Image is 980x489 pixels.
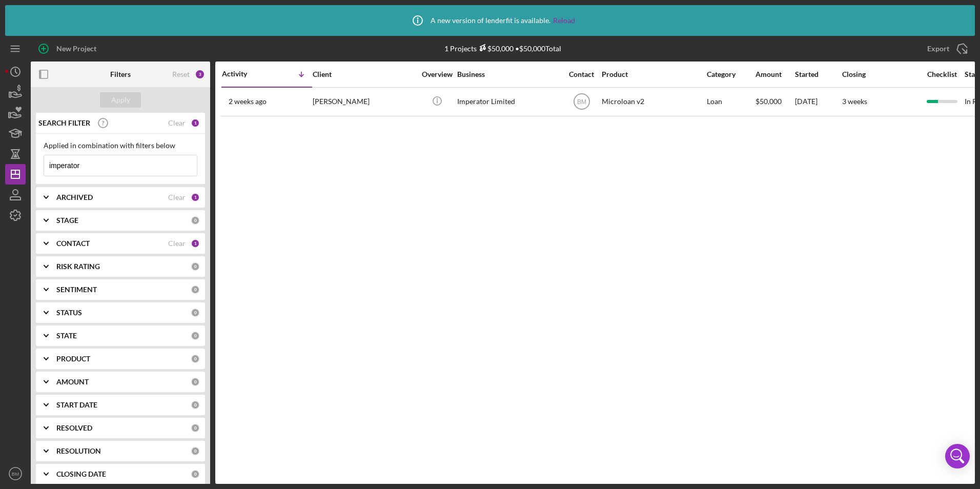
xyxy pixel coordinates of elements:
[56,216,78,225] b: STAGE
[917,38,975,59] button: Export
[842,70,919,78] div: Closing
[927,38,949,59] div: Export
[56,286,97,294] b: SENTIMENT
[56,239,90,248] b: CONTACT
[920,70,964,78] div: Checklist
[191,400,200,410] div: 0
[477,44,514,53] div: $50,000
[191,216,200,225] div: 0
[795,88,841,115] div: [DATE]
[229,97,267,106] time: 2025-09-05 02:58
[945,444,970,468] div: Open Intercom Messenger
[191,446,200,456] div: 0
[110,70,131,78] b: Filters
[44,141,197,150] div: Applied in combination with filters below
[191,354,200,363] div: 0
[418,70,456,78] div: Overview
[191,118,200,128] div: 1
[56,424,92,432] b: RESOLVED
[111,92,130,108] div: Apply
[707,88,754,115] div: Loan
[56,470,106,478] b: CLOSING DATE
[191,308,200,317] div: 0
[56,38,96,59] div: New Project
[168,193,186,201] div: Clear
[56,193,93,201] b: ARCHIVED
[56,262,100,271] b: RISK RATING
[457,88,560,115] div: Imperator Limited
[56,355,90,363] b: PRODUCT
[707,70,754,78] div: Category
[195,69,205,79] div: 3
[602,88,704,115] div: Microloan v2
[191,423,200,433] div: 0
[5,463,26,484] button: BM
[562,70,601,78] div: Contact
[602,70,704,78] div: Product
[56,332,77,340] b: STATE
[168,239,186,248] div: Clear
[313,70,415,78] div: Client
[842,97,867,106] time: 3 weeks
[191,239,200,248] div: 1
[405,8,575,33] div: A new version of lenderfit is available.
[191,331,200,340] div: 0
[56,401,97,409] b: START DATE
[457,70,560,78] div: Business
[795,70,841,78] div: Started
[56,447,101,455] b: RESOLUTION
[100,92,141,108] button: Apply
[172,70,190,78] div: Reset
[12,471,19,477] text: BM
[222,70,267,78] div: Activity
[191,470,200,479] div: 0
[313,88,415,115] div: [PERSON_NAME]
[191,193,200,202] div: 1
[191,285,200,294] div: 0
[191,377,200,386] div: 0
[756,70,794,78] div: Amount
[168,119,186,127] div: Clear
[756,97,782,106] span: $50,000
[56,378,89,386] b: AMOUNT
[577,98,586,106] text: BM
[56,309,82,317] b: STATUS
[38,119,90,127] b: SEARCH FILTER
[553,16,575,25] a: Reload
[191,262,200,271] div: 0
[444,44,561,53] div: 1 Projects • $50,000 Total
[31,38,107,59] button: New Project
